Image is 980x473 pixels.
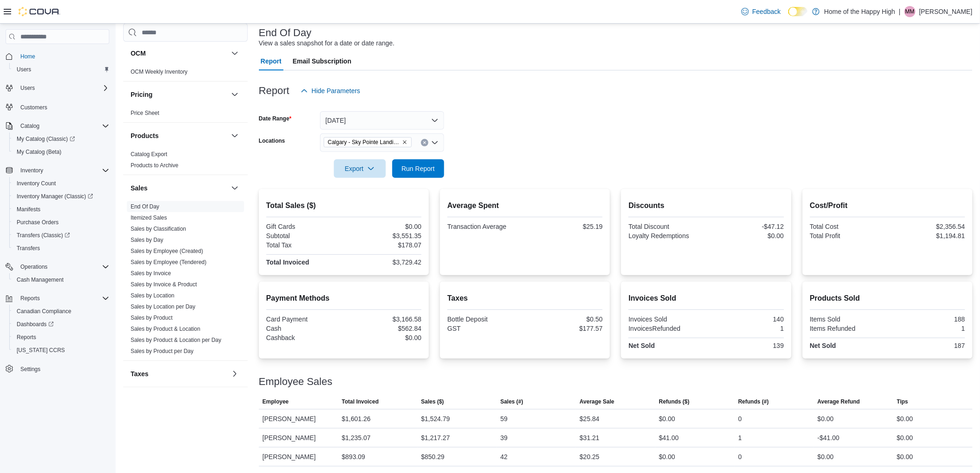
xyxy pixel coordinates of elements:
h3: OCM [131,49,146,58]
p: Home of the Happy High [824,6,895,17]
span: Email Subscription [293,52,352,70]
a: Sales by Classification [131,226,186,232]
span: Manifests [13,204,109,215]
button: Reports [9,331,113,344]
span: Inventory Count [17,180,56,187]
div: $0.00 [708,232,784,240]
a: Customers [17,102,51,113]
a: Dashboards [13,319,57,330]
button: Inventory [2,164,113,177]
div: 59 [500,413,508,424]
a: Price Sheet [131,110,159,116]
div: Gift Cards [266,223,342,230]
div: Total Discount [628,223,704,230]
p: | [899,6,901,17]
button: Reports [17,293,44,304]
button: Inventory [17,165,47,176]
button: Purchase Orders [9,216,113,229]
button: Taxes [131,369,227,378]
span: Dashboards [17,321,54,328]
button: Pricing [131,90,227,99]
span: Reports [17,334,36,341]
a: Cash Management [13,274,67,285]
a: OCM Weekly Inventory [131,69,188,75]
span: Run Report [402,164,435,173]
a: My Catalog (Beta) [13,146,65,158]
button: Home [2,50,113,63]
button: Catalog [17,120,43,132]
span: Settings [17,363,109,375]
div: Card Payment [266,315,342,323]
a: Sales by Day [131,237,163,243]
div: Pricing [123,107,248,122]
h3: Sales [131,183,148,193]
button: Sales [131,183,227,193]
h2: Discounts [628,200,784,211]
span: Employee [263,398,289,405]
span: Cash Management [17,276,63,284]
div: $3,166.58 [346,315,421,323]
div: $31.21 [580,432,600,443]
div: [PERSON_NAME] [259,410,338,428]
div: $20.25 [580,451,600,462]
div: $0.00 [346,334,421,341]
div: $3,551.35 [346,232,421,240]
strong: Net Sold [628,342,655,349]
span: Tips [897,398,908,405]
span: Hide Parameters [312,86,360,95]
div: -$47.12 [708,223,784,230]
a: Products to Archive [131,162,178,169]
h2: Total Sales ($) [266,200,421,211]
div: $25.84 [580,413,600,424]
div: Transaction Average [447,223,523,230]
h3: Employee Sales [259,376,333,387]
span: Reports [20,295,40,302]
span: Users [17,66,31,73]
span: MM [905,6,915,17]
a: Reports [13,332,40,343]
div: $1,601.26 [342,413,371,424]
button: Manifests [9,203,113,216]
div: $0.00 [659,451,675,462]
span: Customers [17,101,109,113]
a: Catalog Export [131,151,167,158]
h2: Payment Methods [266,293,421,304]
div: 0 [738,413,742,424]
a: Canadian Compliance [13,306,75,317]
div: Loyalty Redemptions [628,232,704,240]
div: $0.00 [897,413,913,424]
span: Transfers [13,243,109,254]
a: Inventory Count [13,178,60,189]
button: Operations [17,261,51,272]
div: GST [447,325,523,332]
a: Sales by Product & Location [131,326,201,332]
div: Subtotal [266,232,342,240]
span: Operations [17,261,109,272]
span: Sales by Employee (Tendered) [131,259,207,266]
div: $1,194.81 [889,232,965,240]
span: Canadian Compliance [13,306,109,317]
span: Sales by Invoice & Product [131,281,197,288]
div: Products [123,149,248,175]
label: Date Range [259,115,292,122]
a: Sales by Employee (Created) [131,248,203,254]
div: Items Sold [810,315,886,323]
div: $1,217.27 [421,432,450,443]
button: Transfers [9,242,113,255]
h3: Products [131,131,159,140]
a: Purchase Orders [13,217,63,228]
a: Sales by Product per Day [131,348,194,354]
input: Dark Mode [788,7,808,17]
label: Locations [259,137,285,145]
div: 1 [889,325,965,332]
div: $0.00 [817,413,834,424]
button: Pricing [229,89,240,100]
div: 1 [738,432,742,443]
button: Clear input [421,139,428,146]
a: Users [13,64,35,75]
div: $850.29 [421,451,445,462]
span: Sales ($) [421,398,444,405]
span: Inventory Count [13,178,109,189]
button: Operations [2,260,113,273]
span: Products to Archive [131,162,178,169]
